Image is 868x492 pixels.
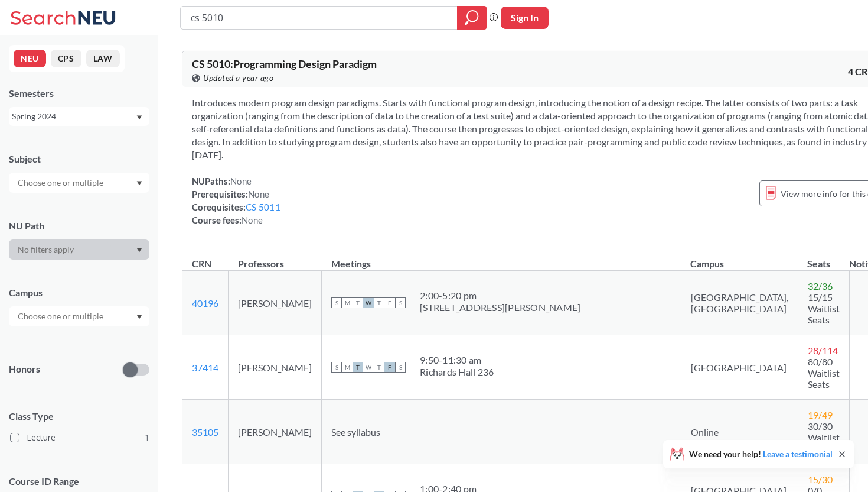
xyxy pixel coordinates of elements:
[9,239,149,260] div: Dropdown arrow
[136,248,142,253] svg: Dropdown arrow
[808,345,838,356] span: 28 / 114
[9,107,149,126] div: Spring 2024Dropdown arrow
[203,72,273,85] span: Updated a year ago
[374,362,384,373] span: T
[246,202,280,212] a: CS 5011
[808,474,833,485] span: 15 / 30
[363,362,374,373] span: W
[808,280,833,292] span: 32 / 36
[395,362,406,373] span: S
[136,181,142,186] svg: Dropdown arrow
[808,409,833,420] span: 19 / 49
[331,297,342,308] span: S
[681,245,798,271] th: Campus
[10,430,149,445] label: Lecture
[192,174,280,226] div: NUPaths: Prerequisites: Corequisites: Course fees:
[136,115,142,120] svg: Dropdown arrow
[681,335,798,400] td: [GEOGRAPHIC_DATA]
[86,50,120,67] button: LAW
[192,257,211,270] div: CRN
[14,50,46,67] button: NEU
[331,362,342,373] span: S
[763,449,833,459] a: Leave a testimonial
[353,297,363,308] span: T
[9,87,149,100] div: Semesters
[230,176,252,186] span: None
[9,286,149,299] div: Campus
[322,245,681,271] th: Meetings
[420,302,580,313] div: [STREET_ADDRESS][PERSON_NAME]
[248,189,269,199] span: None
[12,110,135,123] div: Spring 2024
[9,306,149,326] div: Dropdown arrow
[192,362,218,373] a: 37414
[192,426,218,438] a: 35105
[384,297,395,308] span: F
[9,410,149,423] span: Class Type
[808,292,840,325] span: 15/15 Waitlist Seats
[9,362,40,376] p: Honors
[420,366,494,378] div: Richards Hall 236
[363,297,374,308] span: W
[190,8,449,28] input: Class, professor, course number, "phrase"
[689,450,833,458] span: We need your help!
[681,271,798,335] td: [GEOGRAPHIC_DATA], [GEOGRAPHIC_DATA]
[242,215,263,225] span: None
[342,362,353,373] span: M
[192,297,218,309] a: 40196
[808,356,840,390] span: 80/80 Waitlist Seats
[9,173,149,193] div: Dropdown arrow
[457,6,487,30] div: magnifying glass
[374,297,384,308] span: T
[145,431,149,444] span: 1
[395,297,406,308] span: S
[12,176,111,190] input: Choose one or multiple
[384,362,395,373] span: F
[420,354,494,366] div: 9:50 - 11:30 am
[229,335,322,400] td: [PERSON_NAME]
[342,297,353,308] span: M
[798,245,849,271] th: Seats
[465,9,479,26] svg: magnifying glass
[808,420,840,454] span: 30/30 Waitlist Seats
[12,309,111,323] input: Choose one or multiple
[420,290,580,302] div: 2:00 - 5:20 pm
[9,153,149,166] div: Subject
[51,50,81,67] button: CPS
[353,362,363,373] span: T
[501,7,549,29] button: Sign In
[136,315,142,319] svg: Dropdown arrow
[9,219,149,232] div: NU Path
[229,271,322,335] td: [PERSON_NAME]
[331,426,380,438] span: See syllabus
[681,400,798,464] td: Online
[229,400,322,464] td: [PERSON_NAME]
[9,475,149,488] p: Course ID Range
[192,57,377,70] span: CS 5010 : Programming Design Paradigm
[229,245,322,271] th: Professors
